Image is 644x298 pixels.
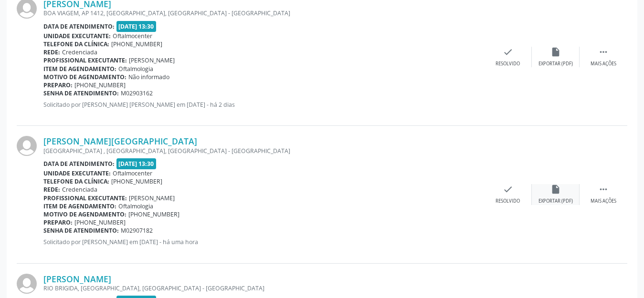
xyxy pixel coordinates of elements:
div: BOA VIAGEM, AP 1412, [GEOGRAPHIC_DATA], [GEOGRAPHIC_DATA] - [GEOGRAPHIC_DATA] [43,9,484,17]
b: Item de agendamento: [43,202,116,210]
span: [PERSON_NAME] [129,56,175,64]
span: M02903162 [121,89,153,97]
b: Senha de atendimento: [43,89,119,97]
span: Oftalmologia [118,65,153,73]
i: insert_drive_file [550,47,561,57]
i: check [503,47,513,57]
span: [DATE] 13:30 [116,158,157,169]
b: Telefone da clínica: [43,177,109,185]
span: Credenciada [62,48,97,56]
p: Solicitado por [PERSON_NAME] em [DATE] - há uma hora [43,238,484,246]
b: Data de atendimento: [43,22,115,31]
b: Preparo: [43,218,73,226]
div: Mais ações [591,198,616,205]
span: Oftalmologia [118,202,153,210]
span: [PHONE_NUMBER] [74,81,126,89]
b: Telefone da clínica: [43,40,109,48]
div: Exportar (PDF) [538,198,573,205]
b: Item de agendamento: [43,65,116,73]
div: RIO BRIGIDA, [GEOGRAPHIC_DATA], [GEOGRAPHIC_DATA] - [GEOGRAPHIC_DATA] [43,284,484,292]
i:  [598,184,609,195]
div: Resolvido [496,198,520,205]
b: Senha de atendimento: [43,226,119,235]
b: Unidade executante: [43,169,111,177]
span: [PHONE_NUMBER] [128,210,179,218]
span: [PHONE_NUMBER] [74,218,126,226]
div: Resolvido [496,61,520,67]
span: [DATE] 13:30 [116,21,157,32]
img: img [17,136,37,156]
span: Oftalmocenter [113,169,152,177]
span: [PHONE_NUMBER] [111,40,162,48]
i: check [503,184,513,195]
div: Exportar (PDF) [538,61,573,67]
b: Motivo de agendamento: [43,73,127,81]
b: Data de atendimento: [43,160,115,168]
span: Credenciada [62,185,97,194]
i:  [598,47,609,57]
a: [PERSON_NAME][GEOGRAPHIC_DATA] [43,136,197,146]
img: img [17,274,37,294]
span: [PHONE_NUMBER] [111,177,162,185]
b: Motivo de agendamento: [43,210,127,218]
span: [PERSON_NAME] [129,194,175,202]
i: insert_drive_file [550,184,561,195]
a: [PERSON_NAME] [43,274,111,284]
b: Profissional executante: [43,194,127,202]
div: [GEOGRAPHIC_DATA] , [GEOGRAPHIC_DATA], [GEOGRAPHIC_DATA] - [GEOGRAPHIC_DATA] [43,147,484,155]
span: Não informado [128,73,169,81]
b: Rede: [43,185,60,194]
span: Oftalmocenter [113,32,152,40]
b: Rede: [43,48,60,56]
div: Mais ações [591,61,616,67]
p: Solicitado por [PERSON_NAME] [PERSON_NAME] em [DATE] - há 2 dias [43,101,484,109]
b: Unidade executante: [43,32,111,40]
b: Preparo: [43,81,73,89]
span: M02907182 [121,226,153,235]
b: Profissional executante: [43,56,127,64]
